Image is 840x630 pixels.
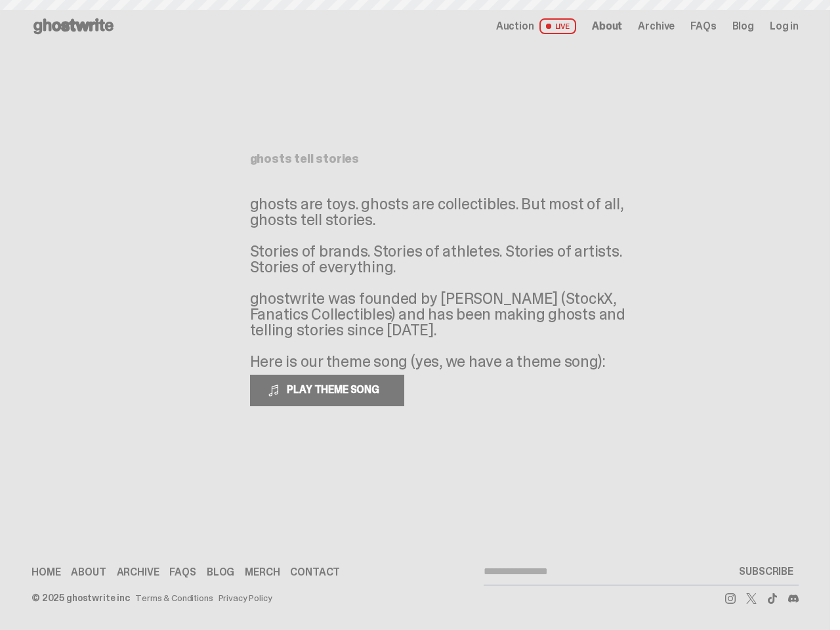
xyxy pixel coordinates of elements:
[638,21,675,31] a: Archive
[690,21,716,31] a: FAQs
[219,593,272,602] a: Privacy Policy
[31,567,60,577] a: Home
[770,21,799,31] a: Log in
[250,153,581,165] h1: ghosts tell stories
[250,196,644,369] p: ghosts are toys. ghosts are collectibles. But most of all, ghosts tell stories. Stories of brands...
[734,558,799,585] button: SUBSCRIBE
[496,21,534,31] span: Auction
[135,593,213,602] a: Terms & Conditions
[71,567,106,577] a: About
[732,21,754,31] a: Blog
[169,567,196,577] a: FAQs
[290,567,340,577] a: Contact
[117,567,159,577] a: Archive
[496,18,576,34] a: Auction LIVE
[250,375,404,406] button: PLAY THEME SONG
[592,21,622,31] a: About
[539,18,577,34] span: LIVE
[245,567,280,577] a: Merch
[31,593,130,602] div: © 2025 ghostwrite inc
[207,567,234,577] a: Blog
[282,383,387,396] span: PLAY THEME SONG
